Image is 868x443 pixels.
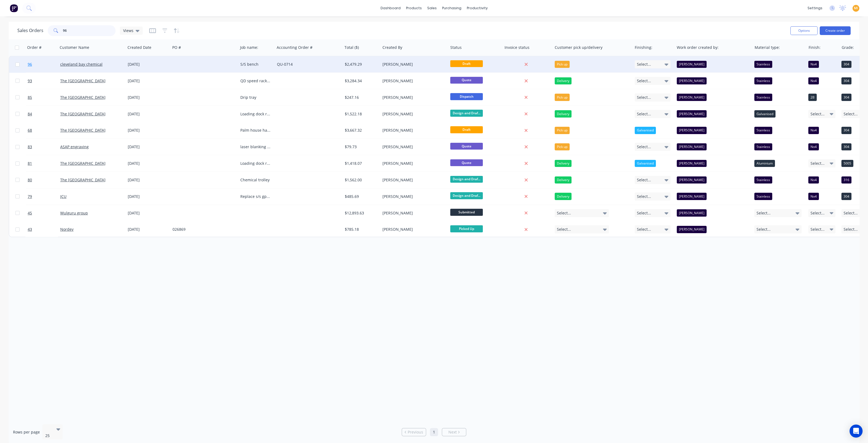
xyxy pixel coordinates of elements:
[28,221,60,238] a: 43
[635,127,656,134] button: Galvanised
[27,45,42,50] div: Order #
[28,111,32,117] span: 84
[128,111,168,117] div: [DATE]
[677,61,707,68] div: [PERSON_NAME]
[842,45,854,50] div: Grade:
[382,144,443,150] div: [PERSON_NAME]
[173,227,233,232] div: 026869
[63,25,116,36] input: Search...
[28,205,60,221] a: 45
[28,194,32,199] span: 79
[448,429,457,435] span: Next
[28,210,32,216] span: 45
[841,77,851,84] div: 304
[240,78,271,84] div: QD speed rack/ice well
[555,160,572,167] button: Delivery
[809,45,821,50] div: Finish:
[240,144,271,150] div: laser blanking plates
[60,128,106,133] a: The [GEOGRAPHIC_DATA]
[557,194,569,199] span: Delivery
[557,62,567,67] span: Pick up
[637,194,651,199] span: Select...
[677,77,707,84] div: [PERSON_NAME]
[755,45,780,50] div: Material type:
[28,62,32,67] span: 96
[344,45,359,50] div: Total ($)
[637,161,654,166] span: Galvanised
[28,177,32,183] span: 80
[28,161,32,166] span: 81
[637,95,651,100] span: Select...
[557,161,569,166] span: Delivery
[677,45,719,50] div: Work order created by:
[637,78,651,84] span: Select...
[557,227,571,232] span: Select...
[557,95,567,100] span: Pick up
[450,159,483,166] span: Quote
[345,210,377,216] div: $12,893.63
[408,429,423,435] span: Previous
[60,210,88,216] a: Wulguru group
[13,429,40,435] span: Rows per page
[557,144,567,150] span: Pick up
[677,193,707,200] div: [PERSON_NAME]
[757,210,771,216] span: Select...
[60,78,106,83] a: The [GEOGRAPHIC_DATA]
[240,177,271,183] div: Chemical trolley
[754,94,772,101] div: Stainless
[240,111,271,117] div: Loading dock ramp
[172,45,181,50] div: PO #
[60,144,89,149] a: ASAP engraving
[637,144,651,150] span: Select...
[60,177,106,182] a: The [GEOGRAPHIC_DATA]
[810,210,825,216] span: Select...
[28,89,60,106] a: 85
[555,143,570,150] button: Pick up
[810,161,825,166] span: Select...
[240,128,271,133] div: Palm house handrails
[808,193,819,200] div: No4
[442,429,466,435] a: Next page
[382,111,443,117] div: [PERSON_NAME]
[345,227,377,232] div: $785.18
[841,176,851,183] div: 316
[345,111,377,117] div: $1,522.18
[841,61,851,68] div: 304
[754,193,772,200] div: Stainless
[635,45,652,50] div: Finishing:
[637,177,651,183] span: Select...
[637,128,654,133] span: Galvanised
[60,194,66,199] a: JCU
[555,94,570,101] button: Pick up
[450,143,483,150] span: Quote
[808,77,819,84] div: No4
[805,4,825,12] div: settings
[128,144,168,150] div: [DATE]
[240,62,271,67] div: S/S bench
[677,94,707,101] div: [PERSON_NAME]
[844,111,858,117] span: Select...
[128,227,168,232] div: [DATE]
[128,161,168,166] div: [DATE]
[382,95,443,100] div: [PERSON_NAME]
[757,227,771,232] span: Select...
[557,210,571,216] span: Select...
[28,139,60,155] a: 83
[808,61,819,68] div: No4
[808,127,819,134] div: No4
[382,128,443,133] div: [PERSON_NAME]
[28,172,60,188] a: 80
[382,210,443,216] div: [PERSON_NAME]
[808,143,819,150] div: No4
[754,160,775,167] div: Aluminium
[677,127,707,134] div: [PERSON_NAME]
[28,128,32,133] span: 68
[557,111,569,117] span: Delivery
[754,61,772,68] div: Stainless
[345,78,377,84] div: $3,284.34
[450,110,483,116] span: Design and Draf...
[345,62,377,67] div: $2,479.29
[557,128,567,133] span: Pick up
[450,60,483,67] span: Draft
[123,28,133,33] span: Views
